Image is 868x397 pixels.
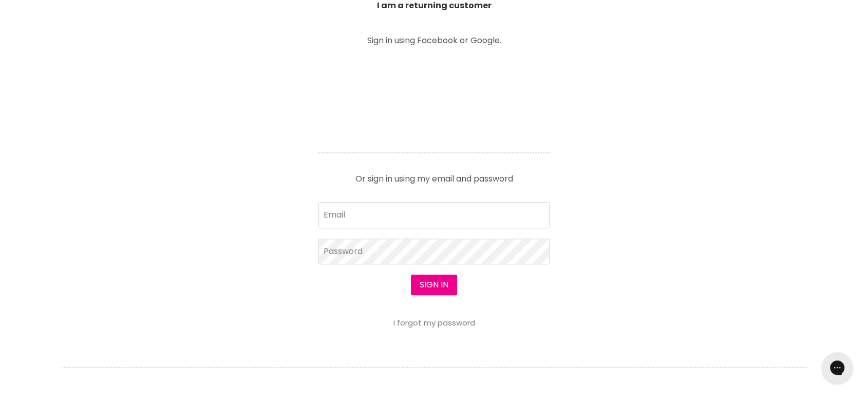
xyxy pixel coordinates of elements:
[393,317,475,328] a: I forgot my password
[817,349,858,387] iframe: Gorgias live chat messenger
[411,275,457,295] button: Sign in
[318,59,550,136] iframe: Social Login Buttons
[318,37,550,45] p: Sign in using Facebook or Google.
[318,167,550,183] p: Or sign in using my email and password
